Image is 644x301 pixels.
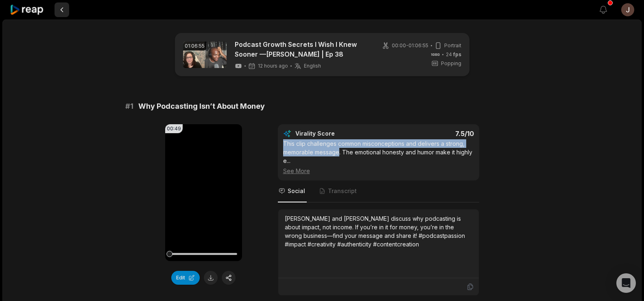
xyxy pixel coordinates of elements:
[386,130,474,138] div: 7.5 /10
[235,40,372,59] a: Podcast Growth Secrets I Wish I Knew Sooner —[PERSON_NAME] | Ep 38
[328,187,357,195] span: Transcript
[125,101,133,112] span: # 1
[278,180,479,202] nav: Tabs
[392,42,428,49] span: 00:00 - 01:06:55
[285,214,472,248] div: [PERSON_NAME] and [PERSON_NAME] discuss why podcasting is about impact, not income. If you’re in ...
[441,60,461,67] span: Popping
[304,63,321,69] span: English
[283,139,474,175] div: This clip challenges common misconceptions and delivers a strong, memorable message. The emotiona...
[444,42,461,49] span: Portrait
[171,271,200,285] button: Edit
[165,124,242,261] video: Your browser does not support mp4 format.
[258,63,288,69] span: 12 hours ago
[138,101,265,112] span: Why Podcasting Isn’t About Money
[295,130,383,138] div: Virality Score
[283,167,474,175] div: See More
[288,187,305,195] span: Social
[616,273,636,293] div: Open Intercom Messenger
[446,51,461,58] span: 24
[453,51,461,57] span: fps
